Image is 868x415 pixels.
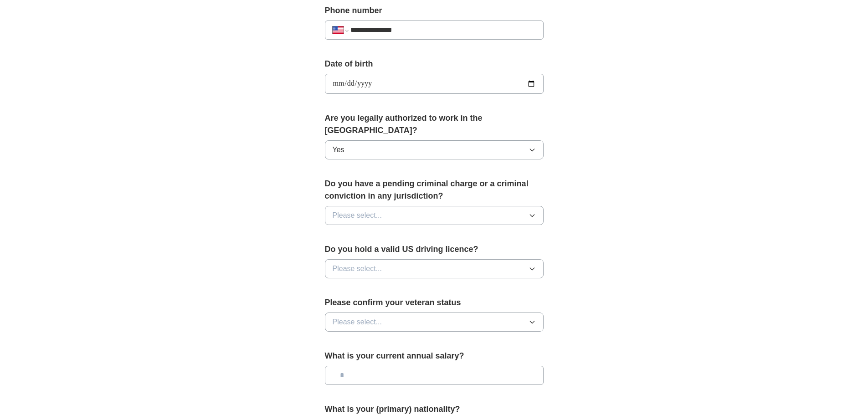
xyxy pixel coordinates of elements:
label: What is your current annual salary? [325,350,544,362]
button: Please select... [325,259,544,278]
button: Please select... [325,206,544,225]
label: Do you have a pending criminal charge or a criminal conviction in any jurisdiction? [325,178,544,202]
span: Please select... [333,263,382,274]
label: Are you legally authorized to work in the [GEOGRAPHIC_DATA]? [325,112,544,137]
button: Yes [325,140,544,159]
label: Please confirm your veteran status [325,297,544,309]
label: Phone number [325,5,544,17]
label: Date of birth [325,58,544,70]
span: Yes [333,144,344,155]
button: Please select... [325,313,544,332]
span: Please select... [333,210,382,221]
span: Please select... [333,317,382,328]
label: Do you hold a valid US driving licence? [325,243,544,256]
